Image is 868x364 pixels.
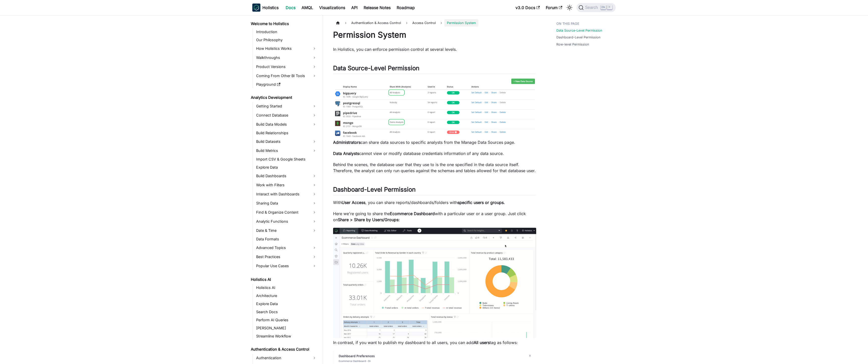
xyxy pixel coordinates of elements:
a: Best Practices [255,253,318,261]
a: Holistics AI [255,284,318,291]
strong: Administrators [333,140,361,145]
h2: Dashboard-Level Permission [333,186,536,195]
a: Import CSV & Google Sheets [255,156,318,163]
nav: Docs sidebar [247,15,323,364]
a: Analytics Development [249,94,318,101]
button: Search (Ctrl+K) [577,3,616,12]
span: Access Control [412,21,436,25]
a: AMQL [299,4,316,12]
a: Architecture [255,292,318,299]
p: Behind the scenes, the database user that they use to is the one specified in the data source its... [333,162,536,174]
a: Connect Database [255,111,318,119]
a: Forum [543,4,565,12]
a: Our Philosophy [255,36,318,43]
p: In Holistics, you can enforce permission control at several levels. [333,46,536,52]
strong: Ecommerce Dashboard [390,211,435,216]
strong: Data Analysts [333,151,359,156]
a: Find & Organize Content [255,208,318,216]
a: Build Data Models [255,120,318,128]
a: Build Relationships [255,129,318,136]
a: Walkthroughs [255,54,318,62]
p: Here we're going to share the with a particular user or a user group. Just click on [333,211,536,223]
a: v3.0 Docs [512,4,543,12]
span: Permission System [444,19,478,27]
a: Streamline Workflow [255,333,318,340]
a: Data Formats [255,236,318,243]
a: Home page [333,19,343,27]
a: Dashboard-Level Permission [556,35,601,40]
a: Explore Data [255,300,318,307]
a: Release Notes [361,4,394,12]
a: Data Source-Level Permission [556,28,602,33]
strong: specific users or groups. [457,200,505,205]
a: Explore Data [255,164,318,171]
strong: All users [474,340,490,345]
a: Roadmap [394,4,418,12]
a: Build Dashboards [255,172,318,180]
a: Product Versions [255,63,318,71]
a: Getting Started [255,102,318,110]
p: With , you can share reports/dashboards/folders with [333,199,536,206]
strong: Share > Share by Users/Groups: [338,217,400,222]
a: Introduction [255,28,318,35]
p: cannot view or modify database credentials information of any data source. [333,150,536,156]
a: HolisticsHolistics [252,4,279,12]
a: Visualizations [316,4,348,12]
a: Playground [255,81,318,88]
a: How Holistics Works [255,44,318,53]
a: Row-level Permission [556,42,589,47]
a: Coming From Other BI Tools [255,72,318,80]
a: Work with Filters [255,181,318,189]
b: Holistics [262,5,279,11]
a: Holistics AI [249,276,318,283]
a: API [348,4,361,12]
nav: Breadcrumbs [333,19,536,27]
kbd: K [607,5,612,10]
a: Authentication [255,354,318,362]
a: Interact with Dashboards [255,190,318,198]
strong: User Access [342,200,365,205]
a: Welcome to Holistics [249,20,318,27]
a: Perform AI Queries [255,316,318,324]
a: Authentication & Access Control [249,346,318,353]
a: Docs [283,4,299,12]
img: Holistics [252,4,260,12]
a: [PERSON_NAME] [255,325,318,332]
a: Popular Use Cases [255,262,318,270]
h2: Data Source-Level Permission [333,64,536,74]
a: Sharing Data [255,199,318,207]
a: Build Datasets [255,138,318,146]
a: Analytic Functions [255,217,318,225]
a: Date & Time [255,226,318,235]
p: In contrast, if you want to publish my dashboard to all users, you can add tag as follows: [333,339,536,346]
button: Switch between dark and light mode (currently light mode) [565,4,574,12]
span: Search [584,5,601,10]
h1: Permission System [333,30,536,40]
a: Build Metrics [255,147,318,155]
a: Search Docs [255,308,318,315]
a: Advanced Topics [255,244,318,252]
span: Authentication & Access Control [349,19,403,27]
p: can share data sources to specific analysts from the Manage Data Sources page. [333,139,536,145]
a: Access Control [410,19,438,27]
